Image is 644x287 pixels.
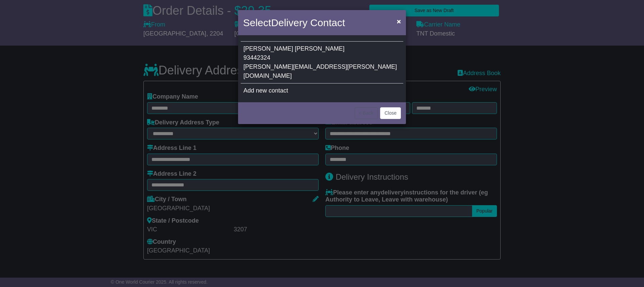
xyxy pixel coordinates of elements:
span: Contact [310,17,345,28]
span: [PERSON_NAME] [243,45,293,52]
span: 93442324 [243,54,270,61]
h4: Select [243,15,345,30]
button: Close [394,14,404,28]
span: × [397,17,401,25]
button: Close [380,107,401,119]
span: Add new contact [243,87,288,94]
span: [PERSON_NAME] [295,45,344,52]
button: < Back [355,107,378,119]
span: [PERSON_NAME][EMAIL_ADDRESS][PERSON_NAME][DOMAIN_NAME] [243,63,397,79]
span: Delivery [271,17,307,28]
